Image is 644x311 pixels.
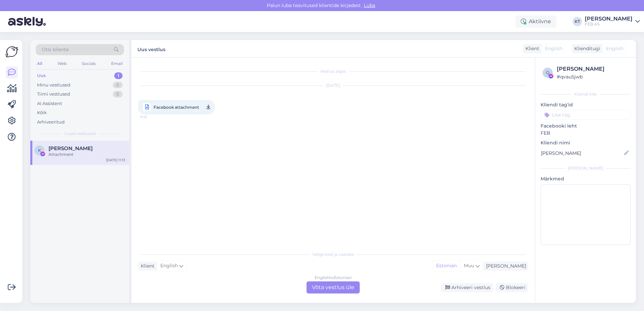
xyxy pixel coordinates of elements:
[541,91,631,97] div: Kliendi info
[307,281,360,293] div: Võta vestlus üle
[523,45,539,52] div: Klient
[113,91,123,98] div: 0
[541,149,623,157] input: Lisa nimi
[154,103,199,111] span: Facebook attachment
[315,275,352,281] div: English to Estonian
[541,175,631,182] p: Märkmed
[541,123,631,130] p: Facebooki leht
[138,82,528,89] div: [DATE]
[137,44,165,53] label: Uus vestlus
[37,72,46,79] div: Uus
[585,22,633,27] div: FEB AS
[64,131,96,137] span: Uued vestlused
[138,68,528,74] div: Vestlus algas
[138,263,155,270] div: Klient
[464,263,474,269] span: Muu
[541,139,631,146] p: Kliendi nimi
[140,113,165,121] span: 11:13
[37,100,62,107] div: AI Assistent
[37,91,70,98] div: Tiimi vestlused
[496,283,528,292] div: Blokeeri
[106,158,125,163] div: [DATE] 11:13
[38,148,41,153] span: K
[541,130,631,137] p: FEB
[110,59,124,68] div: Email
[114,72,123,79] div: 1
[606,45,623,52] span: English
[546,70,549,75] span: q
[541,110,631,120] input: Lisa tag
[585,16,633,22] div: [PERSON_NAME]
[5,45,18,58] img: Askly Logo
[160,262,178,270] span: English
[585,16,640,27] a: [PERSON_NAME]FEB AS
[36,59,43,68] div: All
[113,82,123,89] div: 0
[49,145,93,151] span: Kaido Rao
[557,73,629,80] div: # qvau5jwb
[572,45,600,52] div: Klienditugi
[138,100,215,114] a: Facebook attachment11:13
[557,65,629,73] div: [PERSON_NAME]
[37,119,65,126] div: Arhiveeritud
[37,109,47,116] div: Kõik
[56,59,68,68] div: Web
[541,165,631,171] div: [PERSON_NAME]
[483,263,526,270] div: [PERSON_NAME]
[573,17,582,26] div: KT
[362,2,377,8] span: Luba
[42,46,69,53] span: Otsi kliente
[545,45,562,52] span: English
[441,283,493,292] div: Arhiveeri vestlus
[138,251,528,257] div: Valige keel ja vastake
[541,101,631,108] p: Kliendi tag'id
[80,59,97,68] div: Socials
[433,261,460,271] div: Estonian
[515,15,556,28] div: Aktiivne
[49,151,125,158] div: Attachment
[37,82,70,89] div: Minu vestlused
